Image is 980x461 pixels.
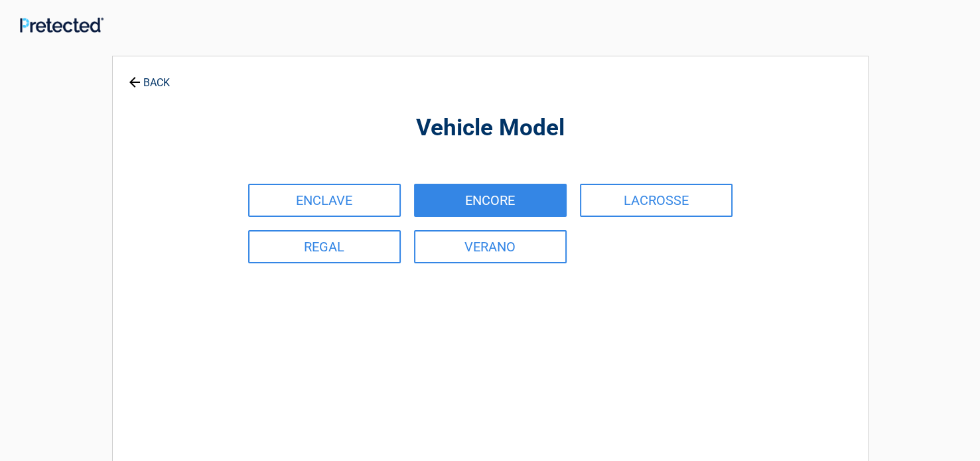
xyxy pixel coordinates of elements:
[248,184,401,217] a: ENCLAVE
[248,230,401,263] a: REGAL
[186,113,795,144] h2: Vehicle Model
[414,184,567,217] a: ENCORE
[414,230,567,263] a: VERANO
[580,184,733,217] a: LACROSSE
[20,17,104,33] img: Main Logo
[126,65,173,88] a: BACK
